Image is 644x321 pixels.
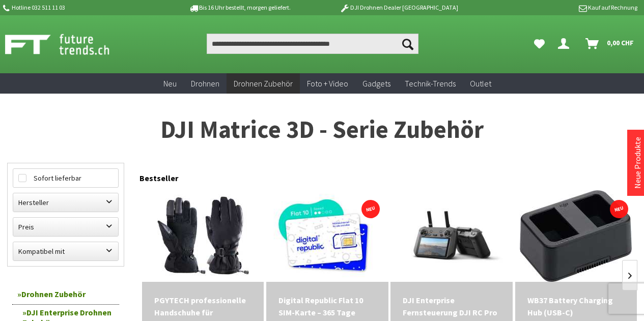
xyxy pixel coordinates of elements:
span: Foto + Video [307,78,348,89]
a: Foto + Video [300,73,355,94]
a: Neue Produkte [632,137,642,189]
a: DJI Enterprise Fernsteuerung DJI RC Pro 1.164,00 CHF In den Warenkorb [403,294,500,318]
span: Drohnen Zubehör [234,78,293,89]
img: Shop Futuretrends - zur Startseite wechseln [5,32,132,57]
p: Kauf auf Rechnung [479,2,637,14]
label: Kompatibel mit [13,242,118,260]
p: Hotline 032 511 11 03 [2,2,160,14]
span: Technik-Trends [405,78,456,89]
h1: DJI Matrice 3D - Serie Zubehör [7,117,637,142]
div: WB37 Battery Charging Hub (USB-C) [527,294,625,318]
a: WB37 Battery Charging Hub (USB-C) 89,00 CHF In den Warenkorb [527,294,625,318]
a: Dein Konto [554,34,577,54]
div: DJI Enterprise Fernsteuerung DJI RC Pro [403,294,500,318]
span: Outlet [470,78,491,89]
img: DJI Enterprise Fernsteuerung DJI RC Pro [390,198,512,275]
input: Produkt, Marke, Kategorie, EAN, Artikelnummer… [207,34,418,54]
label: Sofort lieferbar [13,169,118,187]
div: Bestseller [139,163,637,188]
p: DJI Drohnen Dealer [GEOGRAPHIC_DATA] [319,2,478,14]
button: Suchen [397,34,418,54]
a: Neu [156,73,184,94]
a: Warenkorb [581,34,639,54]
img: WB37 Battery Charging Hub (USB-C) [520,190,632,282]
img: Digital Republic Flat 10 SIM-Karte – 365 Tage [266,194,388,279]
span: 0,00 CHF [607,35,634,51]
div: Digital Republic Flat 10 SIM-Karte – 365 Tage [278,294,376,318]
a: Drohnen [184,73,227,94]
span: Gadgets [362,78,390,89]
span: Neu [163,78,177,89]
a: Outlet [463,73,498,94]
label: Preis [13,218,118,236]
p: Bis 16 Uhr bestellt, morgen geliefert. [160,2,319,14]
a: Drohnen Zubehör [12,284,119,305]
a: Technik-Trends [398,73,463,94]
img: PGYTECH professionelle Handschuhe für Fotografen und Drohnenpiloten [157,190,249,282]
a: Digital Republic Flat 10 SIM-Karte – 365 Tage 110,00 CHF In den Warenkorb [278,294,376,318]
a: Gadgets [355,73,398,94]
span: Drohnen [191,78,219,89]
a: Meine Favoriten [529,34,550,54]
label: Hersteller [13,193,118,212]
a: Drohnen Zubehör [227,73,300,94]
